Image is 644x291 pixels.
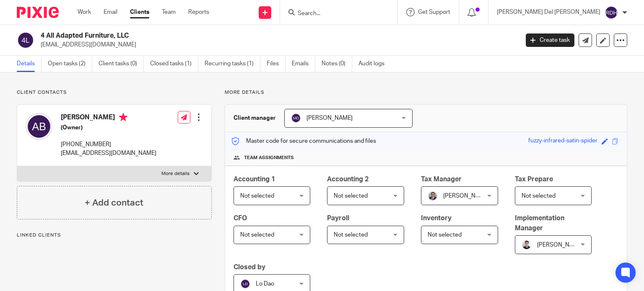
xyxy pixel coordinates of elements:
[119,113,127,121] i: Primary
[297,10,372,18] input: Search
[48,56,92,72] a: Open tasks (2)
[418,9,450,15] span: Get Support
[234,176,275,183] span: Accounting 1
[515,176,553,183] span: Tax Prepare
[17,232,212,239] p: Linked clients
[41,31,419,40] h2: 4 All Adapted Furniture, LLC
[26,113,52,140] img: svg%3E
[17,89,212,96] p: Client contacts
[61,124,156,132] h5: (Owner)
[334,193,368,199] span: Not selected
[306,115,353,121] span: [PERSON_NAME]
[78,8,91,16] a: Work
[428,232,462,238] span: Not selected
[526,33,574,47] a: Create task
[421,176,462,183] span: Tax Manager
[162,8,176,16] a: Team
[522,240,532,250] img: IMG_0272.png
[99,56,144,72] a: Client tasks (0)
[244,155,294,161] span: Team assignments
[358,56,391,72] a: Audit logs
[104,8,117,16] a: Email
[528,136,597,146] div: fuzzy-infrared-satin-spider
[130,8,149,16] a: Clients
[522,193,556,199] span: Not selected
[17,7,59,18] img: Pixie
[240,193,274,199] span: Not selected
[231,137,376,145] p: Master code for secure communications and files
[234,114,276,122] h3: Client manager
[327,215,349,221] span: Payroll
[322,56,352,72] a: Notes (0)
[443,193,489,199] span: [PERSON_NAME]
[428,191,438,201] img: thumbnail_IMG_0720.jpg
[150,56,198,72] a: Closed tasks (1)
[41,41,513,49] p: [EMAIL_ADDRESS][DOMAIN_NAME]
[61,140,156,149] p: [PHONE_NUMBER]
[61,113,156,124] h4: [PERSON_NAME]
[85,196,143,209] h4: + Add contact
[225,89,627,96] p: More details
[327,176,369,183] span: Accounting 2
[234,215,247,221] span: CFO
[234,264,265,270] span: Closed by
[291,113,301,123] img: svg%3E
[240,232,274,238] span: Not selected
[421,215,452,221] span: Inventory
[515,215,564,231] span: Implementation Manager
[205,56,260,72] a: Recurring tasks (1)
[292,56,315,72] a: Emails
[605,6,618,19] img: svg%3E
[497,8,600,16] p: [PERSON_NAME] Del [PERSON_NAME]
[334,232,368,238] span: Not selected
[17,31,34,49] img: svg%3E
[161,170,190,177] p: More details
[537,242,583,248] span: [PERSON_NAME]
[188,8,209,16] a: Reports
[267,56,286,72] a: Files
[240,279,250,289] img: svg%3E
[61,149,156,157] p: [EMAIL_ADDRESS][DOMAIN_NAME]
[17,56,42,72] a: Details
[256,281,274,287] span: Lo Dao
